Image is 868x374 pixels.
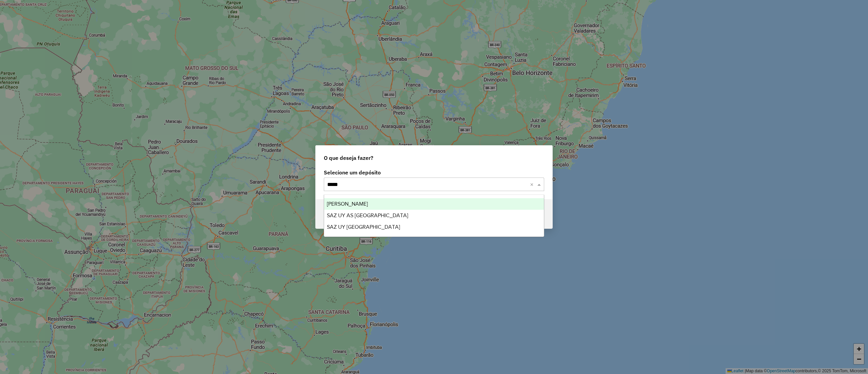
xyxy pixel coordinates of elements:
span: SAZ UY [GEOGRAPHIC_DATA] [327,224,400,230]
span: SAZ UY AS [GEOGRAPHIC_DATA] [327,212,408,218]
ng-dropdown-panel: Options list [324,194,544,237]
span: Clear all [530,180,536,188]
span: O que deseja fazer? [324,154,373,162]
span: [PERSON_NAME] [327,201,368,207]
label: Selecione um depósito [324,168,544,176]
